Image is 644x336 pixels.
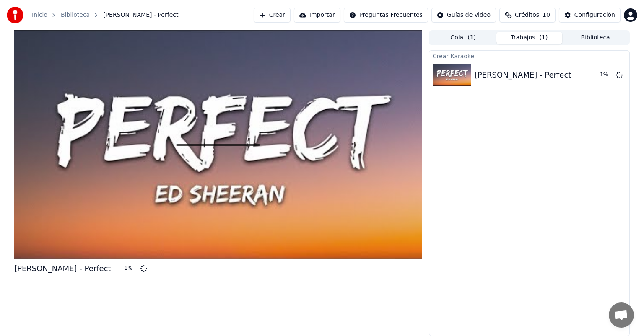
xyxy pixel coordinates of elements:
span: [PERSON_NAME] - Perfect [103,11,178,19]
nav: breadcrumb [32,11,178,19]
button: Importar [294,8,340,23]
img: youka [7,7,23,23]
span: ( 1 ) [540,34,548,42]
div: 1 % [125,265,137,272]
button: Trabajos [496,32,563,44]
button: Preguntas Frecuentes [344,8,428,23]
span: 10 [543,11,550,19]
a: Inicio [32,11,47,19]
button: Créditos10 [499,8,556,23]
button: Crear [254,8,291,23]
span: ( 1 ) [467,34,476,42]
div: 1 % [600,72,613,78]
div: Chat abierto [609,302,634,328]
div: Configuración [574,11,615,19]
a: Biblioteca [61,11,90,19]
div: [PERSON_NAME] - Perfect [14,263,111,274]
div: [PERSON_NAME] - Perfect [475,69,571,81]
button: Cola [430,32,496,44]
div: Crear Karaoke [429,51,629,61]
button: Guías de video [431,8,496,23]
button: Configuración [559,8,621,23]
span: Créditos [515,11,539,19]
button: Biblioteca [562,32,628,44]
